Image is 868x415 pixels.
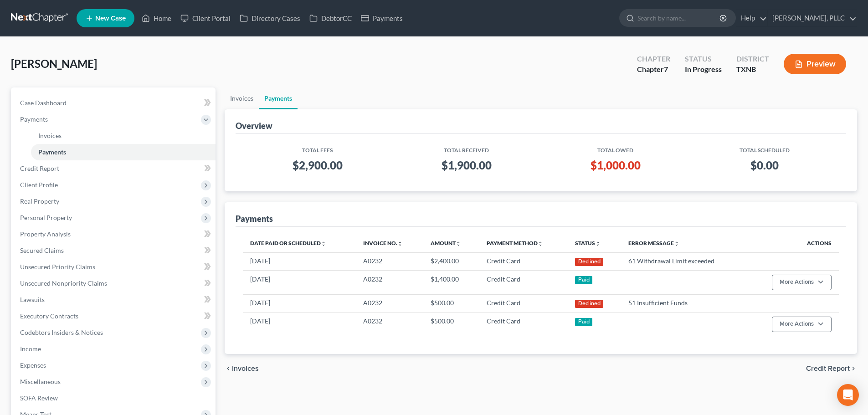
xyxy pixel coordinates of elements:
[621,252,746,270] td: 61 Withdrawal Limit exceeded
[250,158,385,173] h3: $2,900.00
[31,144,216,160] a: Payments
[31,128,216,144] a: Invoices
[392,141,541,154] th: Total Received
[20,115,48,123] span: Payments
[736,54,769,64] div: District
[784,54,846,74] button: Preview
[20,214,72,221] span: Personal Property
[575,258,603,266] div: Declined
[806,365,857,372] button: Credit Report chevron_right
[637,54,670,64] div: Chapter
[20,394,58,402] span: SOFA Review
[423,312,479,336] td: $500.00
[20,296,45,303] span: Lawsuits
[243,141,392,154] th: Total Fees
[356,271,423,294] td: A0232
[13,292,216,308] a: Lawsuits
[13,95,216,111] a: Case Dashboard
[321,241,326,246] i: unfold_more
[225,365,259,372] button: chevron_left Invoices
[13,275,216,292] a: Unsecured Nonpriority Claims
[259,87,298,109] a: Payments
[423,294,479,312] td: $500.00
[95,15,126,22] span: New Case
[575,276,592,284] div: Paid
[305,10,356,26] a: DebtorCC
[479,312,568,336] td: Credit Card
[20,263,95,271] span: Unsecured Priority Claims
[399,158,534,173] h3: $1,900.00
[837,384,859,406] div: Open Intercom Messenger
[479,294,568,312] td: Credit Card
[243,312,356,336] td: [DATE]
[38,148,66,156] span: Payments
[746,234,839,252] th: Actions
[479,252,568,270] td: Credit Card
[225,87,259,109] a: Invoices
[20,378,61,385] span: Miscellaneous
[20,181,58,189] span: Client Profile
[736,64,769,75] div: TXNB
[456,241,461,246] i: unfold_more
[637,10,721,26] input: Search by name...
[13,242,216,259] a: Secured Claims
[20,230,71,238] span: Property Analysis
[674,241,679,246] i: unfold_more
[575,300,603,308] div: Declined
[243,271,356,294] td: [DATE]
[356,252,423,270] td: A0232
[637,64,670,75] div: Chapter
[575,318,592,326] div: Paid
[243,252,356,270] td: [DATE]
[806,365,850,372] span: Credit Report
[243,294,356,312] td: [DATE]
[363,240,403,246] a: Invoice No.unfold_more
[768,10,857,26] a: [PERSON_NAME], PLLC
[38,132,62,139] span: Invoices
[621,294,746,312] td: 51 Insufficient Funds
[538,241,543,246] i: unfold_more
[850,365,857,372] i: chevron_right
[685,54,722,64] div: Status
[13,226,216,242] a: Property Analysis
[236,213,273,224] div: Payments
[13,390,216,406] a: SOFA Review
[431,240,461,246] a: Amountunfold_more
[697,158,832,173] h3: $0.00
[20,279,107,287] span: Unsecured Nonpriority Claims
[13,308,216,324] a: Executory Contracts
[548,158,683,173] h3: $1,000.00
[13,259,216,275] a: Unsecured Priority Claims
[397,241,403,246] i: unfold_more
[628,240,679,246] a: Error Messageunfold_more
[232,365,259,372] span: Invoices
[736,10,767,26] a: Help
[250,240,326,246] a: Date Paid or Scheduledunfold_more
[13,160,216,177] a: Credit Report
[356,312,423,336] td: A0232
[664,65,668,73] span: 7
[487,240,543,246] a: Payment Methodunfold_more
[20,164,59,172] span: Credit Report
[690,141,839,154] th: Total Scheduled
[772,275,832,290] button: More Actions
[20,99,67,107] span: Case Dashboard
[575,240,601,246] a: Statusunfold_more
[20,246,64,254] span: Secured Claims
[225,365,232,372] i: chevron_left
[595,241,601,246] i: unfold_more
[235,10,305,26] a: Directory Cases
[685,64,722,75] div: In Progress
[20,345,41,353] span: Income
[236,120,272,131] div: Overview
[479,271,568,294] td: Credit Card
[20,312,78,320] span: Executory Contracts
[20,197,59,205] span: Real Property
[11,57,97,70] span: [PERSON_NAME]
[176,10,235,26] a: Client Portal
[423,271,479,294] td: $1,400.00
[541,141,690,154] th: Total Owed
[356,10,407,26] a: Payments
[772,317,832,332] button: More Actions
[20,328,103,336] span: Codebtors Insiders & Notices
